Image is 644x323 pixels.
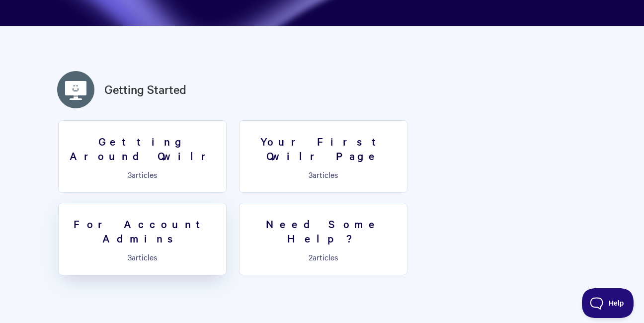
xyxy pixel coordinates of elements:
h3: Getting Around Qwilr [65,134,220,162]
a: Getting Started [104,81,186,98]
span: 3 [309,169,313,180]
span: 3 [128,169,132,180]
span: 3 [128,251,132,262]
p: articles [245,252,401,261]
p: articles [245,170,401,179]
p: articles [65,170,220,179]
a: Your First Qwilr Page 3articles [239,120,407,193]
h3: Need Some Help? [245,217,401,245]
p: articles [65,252,220,261]
a: Getting Around Qwilr 3articles [58,120,227,193]
iframe: Toggle Customer Support [582,288,634,318]
h3: For Account Admins [65,217,220,245]
span: 2 [309,251,313,262]
h3: Your First Qwilr Page [245,134,401,162]
a: For Account Admins 3articles [58,203,227,275]
a: Need Some Help? 2articles [239,203,407,275]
